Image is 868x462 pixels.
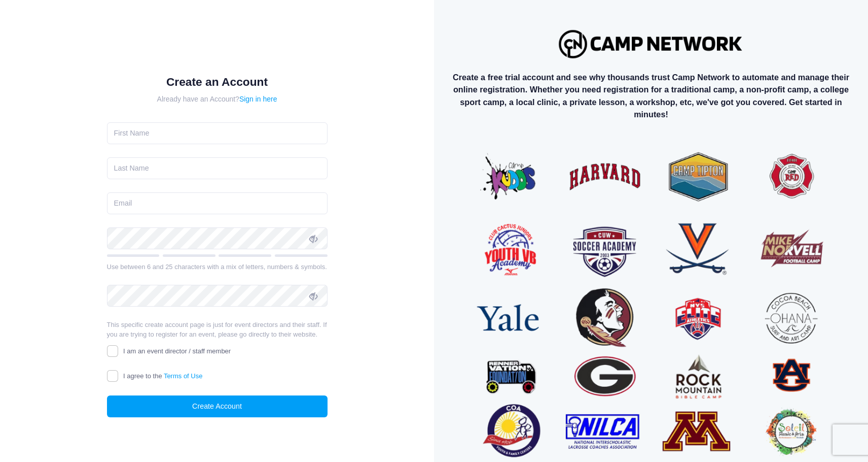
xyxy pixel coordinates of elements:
[107,395,328,417] button: Create Account
[123,372,202,380] span: I agree to the
[107,262,328,272] div: Use between 6 and 25 characters with a mix of letters, numbers & symbols.
[164,372,203,380] a: Terms of Use
[107,122,328,144] input: First Name
[107,192,328,214] input: Email
[107,75,328,89] h1: Create an Account
[123,347,231,355] span: I am an event director / staff member
[442,71,860,121] p: Create a free trial account and see why thousands trust Camp Network to automate and manage their...
[107,370,119,382] input: I agree to theTerms of Use
[107,94,328,105] div: Already have an Account?
[107,320,328,340] p: This specific create account page is just for event directors and their staff. If you are trying ...
[554,25,748,63] img: Logo
[107,157,328,179] input: Last Name
[107,345,119,357] input: I am an event director / staff member
[239,95,277,103] a: Sign in here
